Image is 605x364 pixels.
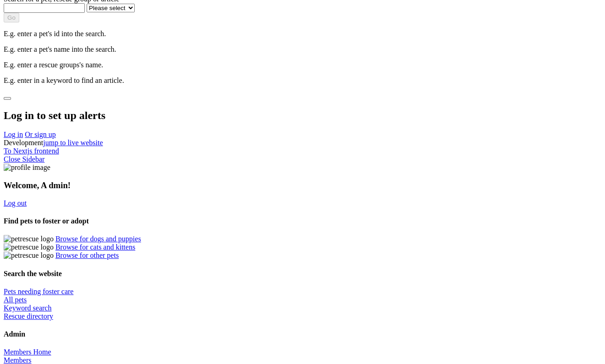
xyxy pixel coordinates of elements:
[4,217,601,225] h4: Find pets to foster or adopt
[55,243,135,251] a: Browse for cats and kittens
[55,235,141,243] a: Browse for dogs and puppies
[4,92,601,139] div: Dialog Window - Close (Press escape to close)
[4,296,27,304] a: All pets
[4,235,54,243] img: petrescue logo
[43,139,103,147] a: jump to live website
[25,130,56,138] a: Or sign up
[4,251,54,260] img: petrescue logo
[4,270,601,278] h4: Search the website
[4,130,23,138] a: Log in
[4,76,601,85] p: E.g. enter in a keyword to find an article.
[4,139,601,147] div: Development
[4,109,601,122] h2: Log in to set up alerts
[4,288,73,295] a: Pets needing foster care
[4,45,601,54] p: E.g. enter a pet's name into the search.
[4,180,601,190] h3: Welcome, A dmin!
[4,30,601,38] p: E.g. enter a pet's id into the search.
[4,348,51,356] a: Members Home
[55,251,119,259] a: Browse for other pets
[4,147,59,155] a: To Nextjs frontend
[4,97,11,100] button: close
[4,243,54,251] img: petrescue logo
[4,155,44,163] a: Close Sidebar
[4,304,51,312] a: Keyword search
[4,13,19,22] button: Go
[4,356,31,364] a: Members
[4,312,53,320] a: Rescue directory
[4,163,50,172] img: profile image
[4,61,601,69] p: E.g. enter a rescue groups's name.
[4,330,601,338] h4: Admin
[4,199,27,207] a: Log out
